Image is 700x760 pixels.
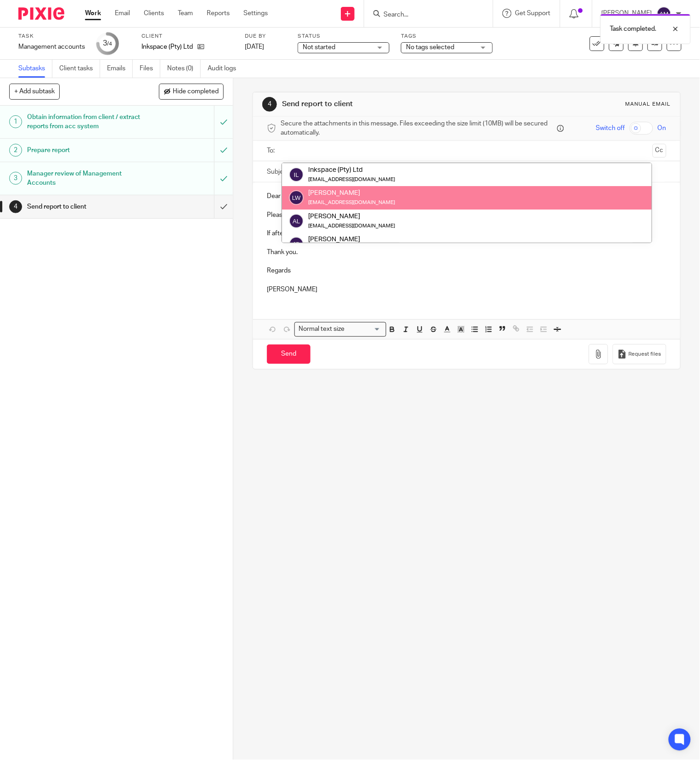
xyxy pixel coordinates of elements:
[141,42,193,51] p: Inkspace (Pty) Ltd
[267,210,666,220] p: Please find in attachment your management accounts report.
[281,119,555,138] span: Secure the attachments in this message. Files exceeding the size limit (10MB) will be secured aut...
[308,188,395,198] div: [PERSON_NAME]
[267,192,666,201] p: Dear [PERSON_NAME],
[282,99,486,109] h1: Send report to client
[262,97,277,112] div: 4
[18,7,64,20] img: Pixie
[27,143,146,157] h1: Prepare report
[267,229,666,238] p: If after reviewing the report you have any questions, please do not hesitate to give me a call.
[308,235,436,244] div: [PERSON_NAME]
[308,211,395,221] div: [PERSON_NAME]
[173,88,219,96] span: Hide completed
[208,60,243,78] a: Audit logs
[59,60,100,78] a: Client tasks
[144,9,164,18] a: Clients
[245,44,264,50] span: [DATE]
[289,237,304,251] img: svg%3E
[303,44,335,51] span: Not started
[18,42,85,51] div: Management accounts
[9,144,22,157] div: 2
[107,41,112,46] small: /4
[308,223,395,228] small: [EMAIL_ADDRESS][DOMAIN_NAME]
[85,9,101,18] a: Work
[167,60,201,78] a: Notes (0)
[18,60,52,78] a: Subtasks
[9,200,22,213] div: 4
[141,33,233,40] label: Client
[267,285,666,294] p: [PERSON_NAME]
[159,84,224,99] button: Hide completed
[27,110,146,134] h1: Obtain information from client / extract reports from acc system
[267,167,291,176] label: Subject:
[267,146,277,155] label: To:
[9,115,22,128] div: 1
[308,200,395,205] small: [EMAIL_ADDRESS][DOMAIN_NAME]
[267,248,666,257] p: Thank you.
[178,9,193,18] a: Team
[289,190,304,205] img: svg%3E
[610,24,656,34] p: Task completed.
[18,33,85,40] label: Task
[9,84,60,99] button: + Add subtask
[657,6,672,21] img: svg%3E
[207,9,230,18] a: Reports
[103,38,112,49] div: 3
[294,322,386,336] div: Search for option
[140,60,160,78] a: Files
[297,324,347,334] span: Normal text size
[308,177,395,182] small: [EMAIL_ADDRESS][DOMAIN_NAME]
[289,167,304,182] img: svg%3E
[27,200,146,214] h1: Send report to client
[406,44,455,51] span: No tags selected
[9,172,22,185] div: 3
[658,124,666,133] span: On
[653,144,666,158] button: Cc
[626,101,671,108] div: Manual email
[596,124,625,133] span: Switch off
[348,324,381,334] input: Search for option
[267,266,666,275] p: Regards
[115,9,130,18] a: Email
[27,167,146,190] h1: Manager review of Management Accounts
[629,351,661,358] span: Request files
[243,9,268,18] a: Settings
[245,33,286,40] label: Due by
[308,165,395,175] div: Inkspace (Pty) Ltd
[289,214,304,228] img: svg%3E
[613,344,666,365] button: Request files
[298,33,390,40] label: Status
[107,60,133,78] a: Emails
[267,345,310,364] input: Send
